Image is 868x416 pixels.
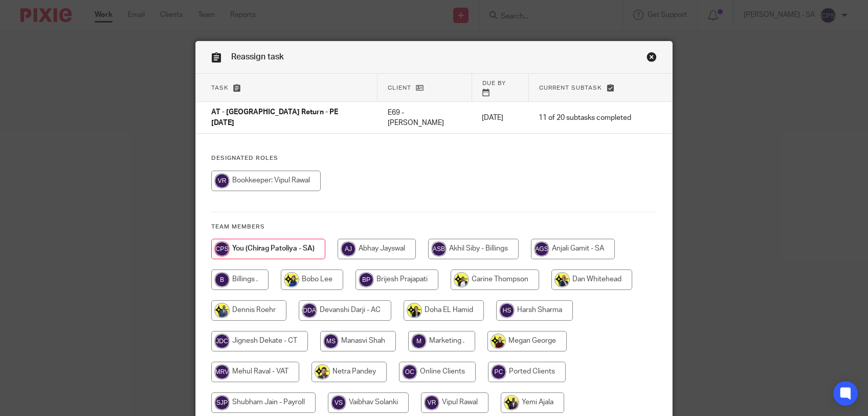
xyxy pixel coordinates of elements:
h4: Team members [211,223,657,231]
span: Due by [482,80,506,86]
a: Close this dialog window [647,52,657,66]
h4: Designated Roles [211,154,657,162]
p: [DATE] [482,113,518,123]
p: E69 - [PERSON_NAME] [388,108,462,129]
span: Current subtask [539,85,602,91]
span: AT - [GEOGRAPHIC_DATA] Return - PE [DATE] [211,109,338,127]
span: Reassign task [231,53,284,61]
span: Task [211,85,229,91]
td: 11 of 20 subtasks completed [528,102,641,134]
span: Client [388,85,411,91]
